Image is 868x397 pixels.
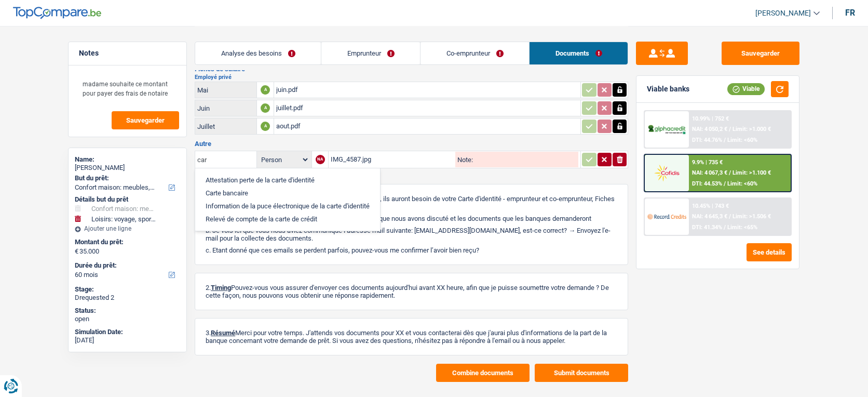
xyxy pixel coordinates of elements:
[75,225,180,232] div: Ajouter une ligne
[211,284,231,292] span: Timing
[75,261,178,270] label: Durée du prêt:
[13,7,101,19] img: TopCompare Logo
[200,174,375,187] li: Attestation perte de la carte d'identité
[647,207,686,226] img: Record Credits
[75,285,180,294] div: Stage:
[729,126,731,133] span: /
[206,215,617,222] p: a. Je vous envoie dès à présent un e-mail résumant tout ce que nous avons discuté et les doc...
[316,155,325,164] div: NA
[845,8,855,18] div: fr
[206,329,617,345] p: 3. Merci pour votre temps. J'attends vos documents pour XX et vous contacterai dès que j'aurai p...
[75,294,180,302] div: Drequested 2
[647,85,689,94] div: Viable banks
[455,156,473,163] label: Note:
[211,329,235,337] span: Résumé
[729,213,731,220] span: /
[733,126,771,133] span: Limit: >1.000 €
[75,336,180,345] div: [DATE]
[729,169,731,176] span: /
[206,246,617,254] p: c. Etant donné que ces emails se perdent parfois, pouvez-vous me confirmer l’avoir bien reçu?
[75,155,180,164] div: Name:
[200,213,375,226] li: Relevé de compte de la carte de crédit
[733,169,771,176] span: Limit: >1.100 €
[436,364,530,382] button: Combine documents
[75,164,180,172] div: [PERSON_NAME]
[126,117,165,124] span: Sauvegarder
[535,364,628,382] button: Submit documents
[206,284,617,299] p: 2. Pouvez-vous vous assurer d'envoyer ces documents aujourd'hui avant XX heure, afin que je puiss...
[647,163,686,182] img: Cofidis
[195,65,628,72] h3: Fiches de salaire
[195,42,321,64] a: Analyse des besoins
[276,82,578,98] div: juin.pdf
[724,224,726,231] span: /
[331,152,453,167] div: IMG_4587.jpg
[724,180,726,187] span: /
[755,9,811,18] span: [PERSON_NAME]
[112,111,179,129] button: Sauvegarder
[197,104,254,112] div: Juin
[195,74,628,80] h2: Employé privé
[727,224,757,231] span: Limit: <65%
[200,200,375,213] li: Information de la puce électronique de la carte d'identité
[75,174,178,182] label: But du prêt:
[692,126,727,133] span: NAI: 4 050,2 €
[530,42,628,64] a: Documents
[75,195,180,204] div: Détails but du prêt
[727,83,765,95] div: Viable
[747,5,820,22] a: [PERSON_NAME]
[75,247,78,256] span: €
[692,213,727,220] span: NAI: 4 645,3 €
[692,137,722,143] span: DTI: 44.76%
[747,243,792,261] button: See details
[79,49,176,58] h5: Notes
[421,42,529,64] a: Co-emprunteur
[75,328,180,336] div: Simulation Date:
[197,86,254,94] div: Mai
[727,180,757,187] span: Limit: <60%
[733,213,771,220] span: Limit: >1.506 €
[200,187,375,200] li: Carte bancaire
[197,123,254,130] div: Juillet
[195,140,628,147] h3: Autre
[75,307,180,315] div: Status:
[321,42,420,64] a: Emprunteur
[261,122,270,131] div: A
[75,238,178,246] label: Montant du prêt:
[276,118,578,134] div: aout.pdf
[206,227,617,242] p: b. Je vois ici que vous nous aviez communiqué l’adresse mail suivante: [EMAIL_ADDRESS][DOMAIN_NA...
[692,169,727,176] span: NAI: 4 067,3 €
[692,180,722,187] span: DTI: 44.53%
[647,124,686,136] img: AlphaCredit
[261,85,270,95] div: A
[727,137,757,143] span: Limit: <60%
[261,103,270,113] div: A
[722,42,799,65] button: Sauvegarder
[692,224,722,231] span: DTI: 41.34%
[206,195,617,210] p: 1. Avant de soumettre votre dossier aux banques, ils auront besoin de votre Carte d'identité - em...
[724,137,726,143] span: /
[692,159,723,166] div: 9.9% | 735 €
[692,115,729,122] div: 10.99% | 752 €
[692,203,729,209] div: 10.45% | 743 €
[75,315,180,323] div: open
[276,100,578,116] div: juillet.pdf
